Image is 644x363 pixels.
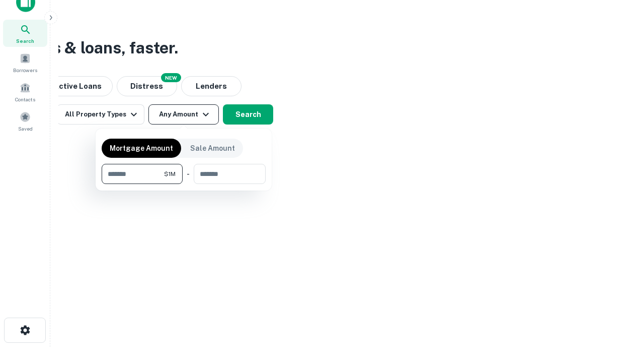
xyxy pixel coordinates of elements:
div: - [187,164,190,184]
p: Mortgage Amount [110,143,173,154]
p: Sale Amount [190,143,235,154]
iframe: Chat Widget [594,282,644,331]
span: $1M [164,169,176,178]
